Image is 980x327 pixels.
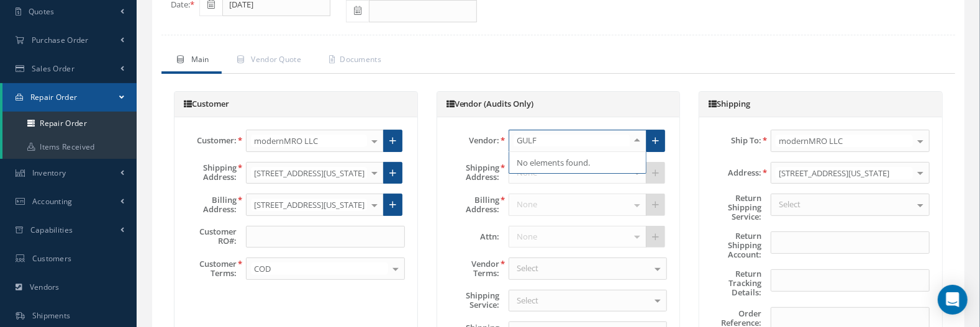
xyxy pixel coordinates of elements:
[2,112,137,135] a: Repair Order
[251,262,388,275] span: COD
[938,285,968,315] div: Open Intercom Messenger
[440,195,499,214] label: Billing Address:
[191,54,209,65] span: Main
[440,259,499,278] label: Vendor Terms:
[709,99,933,109] h5: Shipping
[440,232,499,241] label: Attn:
[702,168,761,177] label: Address:
[30,225,73,235] span: Capabilities
[32,253,72,264] span: Customers
[702,231,761,259] label: Return Shipping Account:
[702,136,761,145] label: Ship To:
[314,48,394,74] a: Documents
[776,167,912,179] span: [STREET_ADDRESS][US_STATE]
[178,163,237,182] label: Shipping Address:
[447,99,671,109] h5: Vendor (Audits Only)
[222,48,314,74] a: Vendor Quote
[702,269,761,297] label: Return Tracking Details:
[32,63,75,74] span: Sales Order
[702,194,761,222] label: Return Shipping Service:
[178,259,237,278] label: Customer Terms:
[178,136,237,145] label: Customer:
[251,135,367,147] span: modernMRO LLC
[2,135,137,159] a: Items Received
[184,99,408,109] h5: Customer
[161,48,222,74] a: Main
[440,136,499,145] label: Vendor:
[776,135,912,147] span: modernMRO LLC
[440,291,499,310] label: Shipping Service:
[251,199,367,211] span: [STREET_ADDRESS][US_STATE]
[776,199,801,211] span: Select
[32,168,66,178] span: Inventory
[29,6,55,17] span: Quotes
[514,135,630,146] input: Select a Vendor
[178,227,237,246] label: Customer RO#:
[514,295,538,307] span: Select
[251,167,367,179] span: [STREET_ADDRESS][US_STATE]
[440,163,499,182] label: Shipping Address:
[514,262,538,275] span: Select
[32,35,89,45] span: Purchase Order
[2,83,137,112] a: Repair Order
[178,195,237,214] label: Billing Address:
[30,282,60,292] span: Vendors
[517,157,590,168] span: No elements found.
[251,54,301,65] span: Vendor Quote
[32,196,73,207] span: Accounting
[32,310,71,321] span: Shipments
[30,92,78,102] span: Repair Order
